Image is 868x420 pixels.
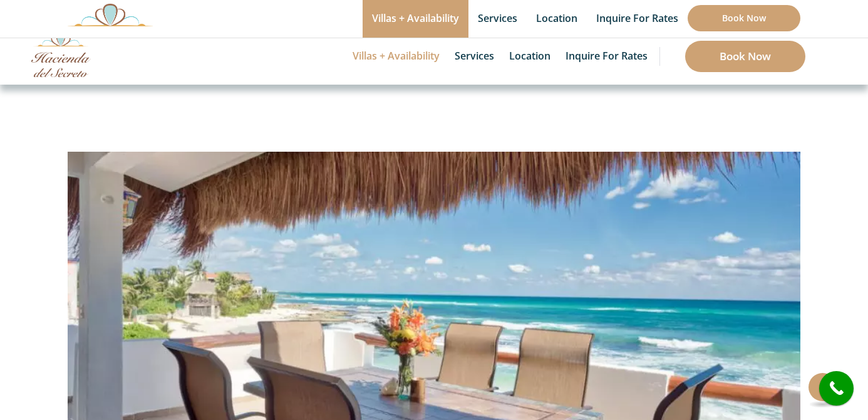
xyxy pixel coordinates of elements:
[822,374,850,402] i: call
[819,371,854,406] a: call
[503,28,557,85] a: Location
[31,31,91,77] img: Awesome Logo
[68,3,153,26] img: Awesome Logo
[448,28,500,85] a: Services
[688,5,800,31] a: Book Now
[346,28,446,85] a: Villas + Availability
[685,41,805,72] a: Book Now
[559,28,654,85] a: Inquire for Rates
